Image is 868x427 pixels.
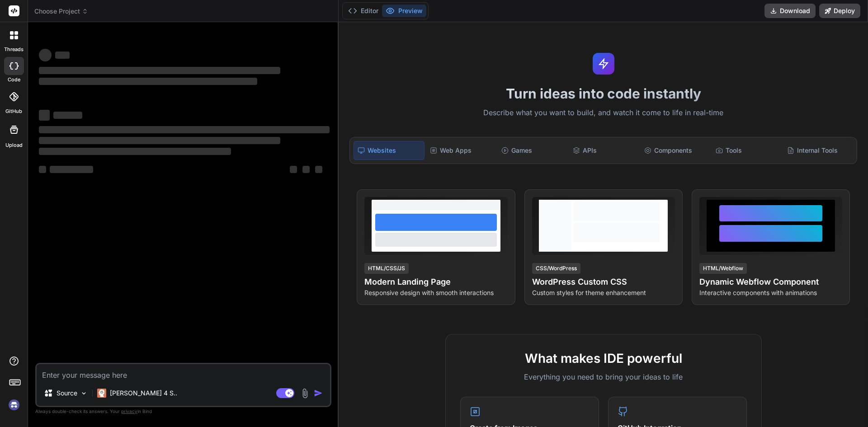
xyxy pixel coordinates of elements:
div: CSS/WordPress [532,263,580,274]
h2: What makes IDE powerful [460,349,747,368]
p: Responsive design with smooth interactions [364,288,507,297]
p: Everything you need to bring your ideas to life [460,371,747,382]
img: icon [314,389,323,398]
div: Web Apps [426,141,496,160]
span: ‌ [39,166,46,173]
span: ‌ [315,166,322,173]
p: [PERSON_NAME] 4 S.. [110,389,177,398]
button: Download [764,4,816,18]
h4: WordPress Custom CSS [532,276,675,288]
button: Preview [382,5,426,17]
div: Tools [712,141,782,160]
label: threads [4,46,24,53]
label: Upload [5,141,23,149]
button: Editor [344,5,382,17]
label: GitHub [5,108,22,115]
h1: Turn ideas into code instantly [344,85,863,102]
div: Internal Tools [783,141,853,160]
span: ‌ [53,112,82,119]
button: Deploy [819,4,860,18]
span: ‌ [39,126,330,133]
span: ‌ [39,67,280,74]
p: Describe what you want to build, and watch it come to life in real-time [344,107,863,119]
span: ‌ [39,49,52,61]
p: Custom styles for theme enhancement [532,288,675,297]
div: APIs [569,141,639,160]
div: Websites [354,141,424,160]
img: Pick Models [80,389,88,397]
span: ‌ [302,166,310,173]
label: code [8,76,20,84]
span: privacy [121,408,137,414]
span: Choose Project [34,7,88,16]
span: ‌ [39,148,231,155]
div: HTML/Webflow [699,263,747,274]
img: attachment [300,388,310,399]
div: HTML/CSS/JS [364,263,409,274]
span: ‌ [39,137,280,144]
h4: Modern Landing Page [364,276,507,288]
p: Source [57,389,77,398]
span: ‌ [50,166,93,173]
img: signin [6,397,22,413]
div: Components [641,141,710,160]
span: ‌ [39,78,257,85]
h4: Dynamic Webflow Component [699,276,842,288]
p: Always double-check its answers. Your in Bind [35,407,331,416]
div: Games [498,141,567,160]
p: Interactive components with animations [699,288,842,297]
img: Claude 4 Sonnet [97,389,106,398]
span: ‌ [39,110,50,121]
span: ‌ [290,166,297,173]
span: ‌ [55,52,70,59]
